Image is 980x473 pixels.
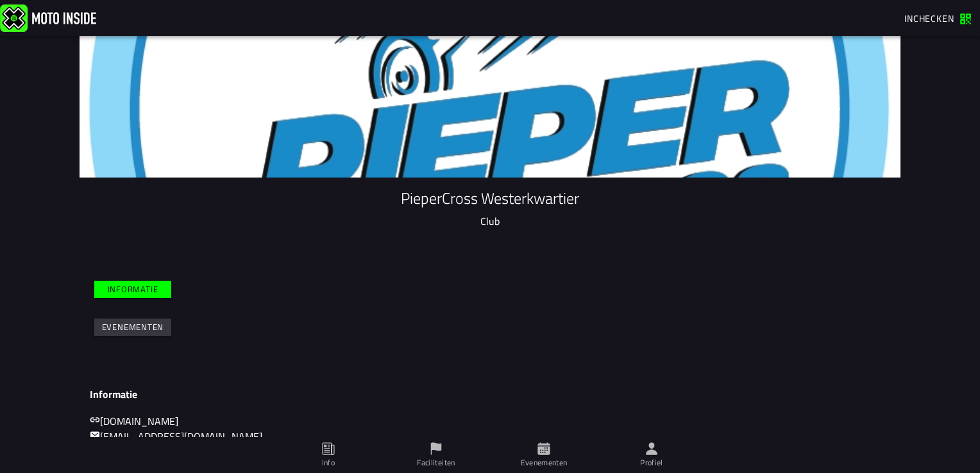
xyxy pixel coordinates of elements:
[640,456,663,469] font: Profiel
[94,319,171,336] ion-button: Evenementen
[322,456,335,469] font: Info
[90,188,890,208] h1: PieperCross Westerkwartier
[904,12,954,25] span: Inchecken
[90,413,178,429] a: [DOMAIN_NAME]
[417,456,455,469] font: Faciliteiten
[90,388,890,401] h3: Informatie
[90,213,890,229] p: Club
[100,429,262,444] font: [EMAIL_ADDRESS][DOMAIN_NAME]
[898,7,977,29] a: Inchecken
[521,456,568,469] font: Evenementen
[90,429,262,444] a: [EMAIL_ADDRESS][DOMAIN_NAME]
[100,413,178,429] font: [DOMAIN_NAME]
[94,281,171,298] ion-button: Informatie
